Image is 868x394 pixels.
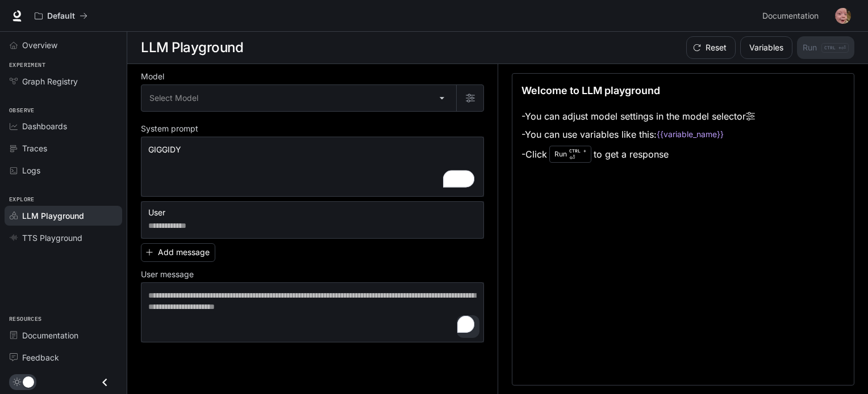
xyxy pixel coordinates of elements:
[22,120,67,132] span: Dashboards
[521,143,755,165] li: - Click to get a response
[22,164,40,176] span: Logs
[148,144,477,189] textarea: To enrich screen reader interactions, please activate Accessibility in Grammarly extension settings
[5,228,122,248] a: TTS Playground
[22,329,78,341] span: Documentation
[22,210,84,222] span: LLM Playground
[145,204,180,222] button: User
[686,36,736,59] button: Reset
[22,351,59,363] span: Feedback
[22,39,57,51] span: Overview
[5,116,122,136] a: Dashboards
[835,8,851,24] img: User avatar
[762,9,819,23] span: Documentation
[5,35,122,55] a: Overview
[549,146,591,163] div: Run
[5,71,122,91] a: Graph Registry
[5,325,122,345] a: Documentation
[22,232,82,244] span: TTS Playground
[47,11,75,21] p: Default
[141,85,456,111] div: Select Model
[521,107,755,125] li: - You can adjust model settings in the model selector
[569,147,586,154] p: CTRL +
[521,125,755,143] li: - You can use variables like this:
[569,147,586,161] p: ⏎
[149,92,198,104] span: Select Model
[740,36,792,59] button: Variables
[30,5,93,27] button: All workspaces
[5,138,122,158] a: Traces
[141,243,215,262] button: Add message
[657,129,724,140] code: {{variable_name}}
[5,348,122,367] a: Feedback
[5,160,122,180] a: Logs
[758,5,827,27] a: Documentation
[141,73,164,81] p: Model
[92,371,118,394] button: Close drawer
[141,125,198,133] p: System prompt
[141,36,243,59] h1: LLM Playground
[148,290,477,335] textarea: To enrich screen reader interactions, please activate Accessibility in Grammarly extension settings
[23,375,34,388] span: Dark mode toggle
[141,270,194,278] p: User message
[521,83,660,98] p: Welcome to LLM playground
[832,5,854,27] button: User avatar
[22,142,47,154] span: Traces
[22,75,78,87] span: Graph Registry
[5,206,122,226] a: LLM Playground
